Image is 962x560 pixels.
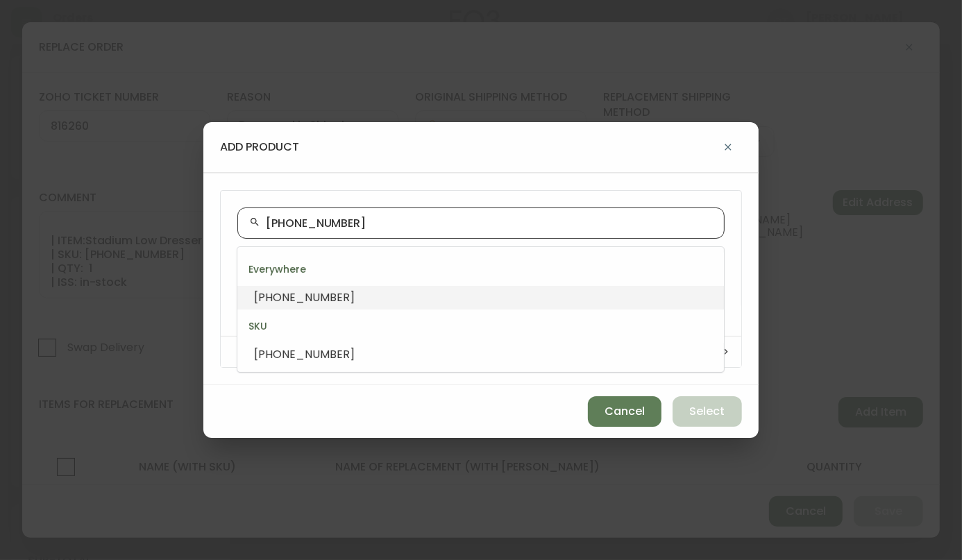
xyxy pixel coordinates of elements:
div: Everywhere [237,253,724,286]
h4: add product [220,139,299,155]
input: Search by name or SKU [266,217,713,230]
span: Cancel [605,404,645,419]
div: SKU [237,309,724,343]
button: Cancel [588,396,661,427]
span: [PHONE_NUMBER] [254,346,355,362]
button: Next page [712,338,740,366]
span: [PHONE_NUMBER] [254,289,355,305]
